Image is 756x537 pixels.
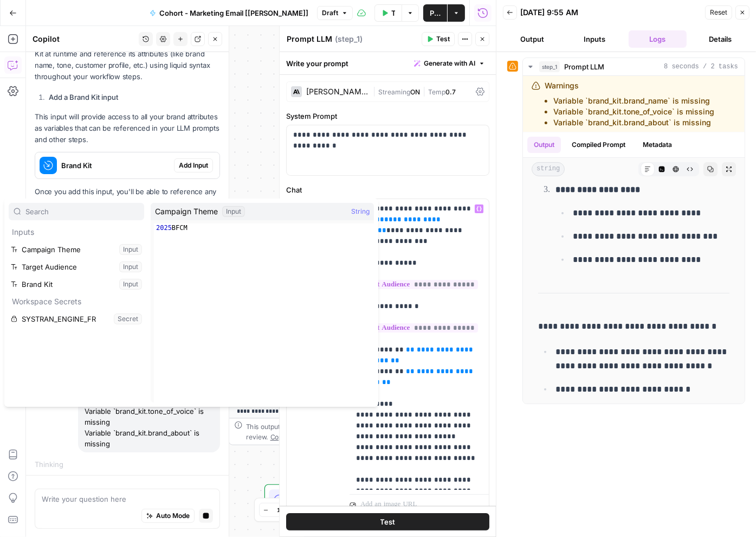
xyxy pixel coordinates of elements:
span: ON [410,88,420,96]
span: String [351,206,370,217]
button: Add Input [174,158,213,172]
span: Test [380,516,396,527]
label: System Prompt [286,111,489,122]
button: Output [527,137,561,153]
div: [PERSON_NAME] 4.5 [306,88,369,95]
span: 0.7 [445,88,456,96]
span: Add Input [179,161,208,170]
button: Publish [423,4,447,22]
button: Generate with AI [410,56,489,71]
span: step_1 [539,61,560,72]
span: string [532,162,565,176]
button: Draft [317,6,353,20]
li: Variable `brand_kit.brand_about` is missing [553,117,714,128]
p: A Brand Kit input allows you to select a specific Brand Kit at runtime and reference its attribut... [35,37,220,83]
span: Test [436,34,450,44]
div: Warnings [545,80,714,128]
div: ... [63,459,70,470]
button: Cohort - Marketing Email [[PERSON_NAME]] [143,4,315,22]
button: Select variable SYSTRAN_ENGINE_FR [9,310,144,328]
button: Select variable Campaign Theme [9,241,144,258]
p: Inputs [9,223,144,241]
textarea: Prompt LLM [287,34,332,44]
span: Streaming [378,88,410,96]
span: Test Data [391,8,395,18]
p: Once you add this input, you'll be able to reference any Brand Kit attribute in your workflow ste... [35,186,220,220]
span: ( step_1 ) [335,34,363,44]
button: Auto Mode [141,508,195,522]
p: This input will provide access to all your brand attributes as variables that can be referenced i... [35,111,220,145]
span: Prompt LLM [564,61,604,72]
button: Test [286,513,489,530]
span: Copy the output [270,433,320,440]
span: | [420,86,428,97]
label: Chat [286,184,489,195]
span: Temp [428,88,445,96]
button: Select variable Brand Kit [9,276,144,293]
div: This output is too large & has been abbreviated for review. to view the full content. [246,421,424,442]
p: Workspace Secrets [9,293,144,310]
button: Test [422,32,455,46]
div: Input [222,206,245,217]
div: Thinking [35,459,220,470]
span: Publish [430,8,441,18]
li: Variable `brand_kit.brand_name` is missing [553,95,714,106]
button: 8 seconds / 2 tasks [523,58,745,75]
span: | [373,86,378,97]
div: Write your prompt [280,52,496,74]
button: Details [691,30,749,48]
li: Variable `brand_kit.tone_of_voice` is missing [553,106,714,117]
button: Logs [629,30,687,48]
button: Test Data [374,4,402,22]
button: Select variable Target Audience [9,258,144,276]
span: 8 seconds / 2 tasks [664,62,738,72]
input: Search [25,206,139,217]
span: Reset [710,8,727,17]
span: Draft [322,8,338,18]
div: 8 seconds / 2 tasks [523,76,745,404]
strong: Add a Brand Kit input [49,93,118,101]
div: Copilot [33,34,135,44]
span: Generate with AI [424,59,475,68]
button: Inputs [566,30,624,48]
span: Auto Mode [156,510,190,520]
button: Output [503,30,561,48]
button: Metadata [636,137,679,153]
button: Compiled Prompt [565,137,632,153]
span: Brand Kit [61,160,170,171]
span: Cohort - Marketing Email [[PERSON_NAME]] [159,8,308,18]
button: Reset [705,5,732,20]
span: Campaign Theme [155,206,218,217]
